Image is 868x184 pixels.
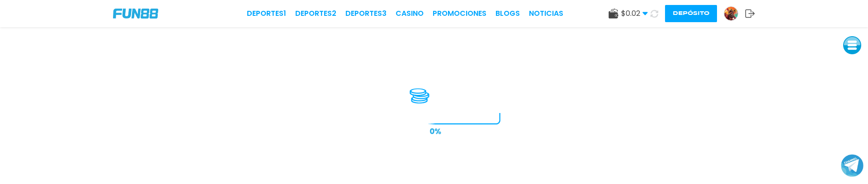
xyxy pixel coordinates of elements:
[621,8,648,19] span: $ 0.02
[529,8,563,19] a: NOTICIAS
[295,8,336,19] a: Deportes2
[665,5,717,22] button: Depósito
[724,6,745,21] a: Avatar
[247,8,286,19] a: Deportes1
[724,7,738,20] img: Avatar
[113,9,158,19] img: Company Logo
[345,8,387,19] a: Deportes3
[495,8,520,19] a: BLOGS
[841,154,863,177] button: Join telegram channel
[396,8,424,19] a: CASINO
[433,8,486,19] a: Promociones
